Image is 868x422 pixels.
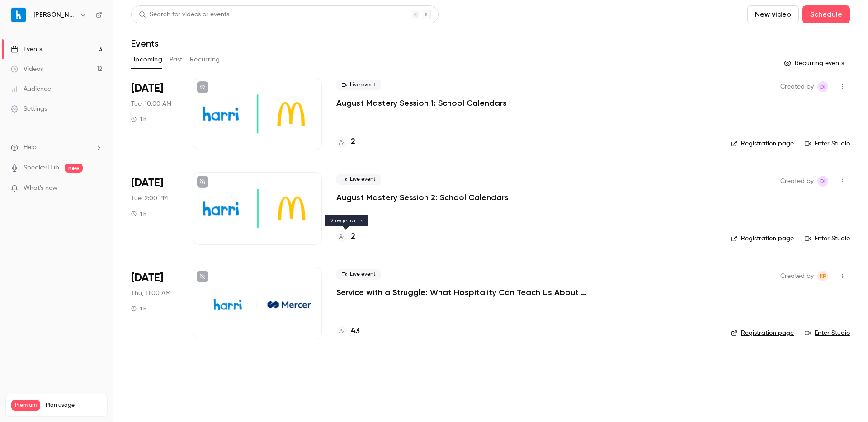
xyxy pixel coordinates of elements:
div: 1 h [131,116,146,123]
span: Created by [780,271,814,281]
button: Schedule [802,5,850,23]
span: KP [820,271,826,281]
a: August Mastery Session 1: School Calendars [336,98,507,108]
span: What's new [24,183,57,193]
span: Live event [336,269,381,280]
iframe: Noticeable Trigger [91,184,102,192]
div: Settings [11,104,47,113]
a: SpeakerHub [24,163,59,173]
span: Dennis Ivanov [817,176,828,187]
div: 1 h [131,210,146,217]
button: Past [170,52,183,67]
span: Thu, 11:00 AM [131,289,170,298]
a: Registration page [731,139,794,148]
span: [DATE] [131,271,163,285]
span: Live event [336,174,381,185]
div: Aug 19 Tue, 10:00 AM (America/New York) [131,78,179,150]
button: Recurring [190,52,220,67]
a: 2 [336,231,355,243]
div: Sep 4 Thu, 11:00 AM (America/New York) [131,267,179,339]
div: Audience [11,84,51,94]
span: Dennis Ivanov [817,81,828,92]
a: Service with a Struggle: What Hospitality Can Teach Us About Supporting Frontline Teams [336,287,608,298]
img: Harri [11,8,26,22]
div: Events [11,45,42,54]
span: DI [820,81,826,92]
h4: 43 [351,325,360,338]
a: 2 [336,136,355,148]
div: Search for videos or events [139,10,229,19]
a: Registration page [731,328,794,338]
a: August Mastery Session 2: School Calendars [336,192,509,203]
span: Live event [336,80,381,90]
a: Enter Studio [805,139,850,148]
button: Upcoming [131,52,162,67]
span: Kate Price [817,271,828,281]
button: Recurring events [780,56,850,70]
span: Created by [780,176,814,187]
span: Plan usage [46,402,102,409]
div: Videos [11,65,43,74]
h4: 2 [351,136,355,148]
span: [DATE] [131,176,163,190]
span: [DATE] [131,81,163,96]
span: Help [24,143,37,152]
a: Enter Studio [805,328,850,338]
span: Premium [11,400,40,411]
div: 1 h [131,305,146,312]
button: New video [747,5,799,23]
div: Aug 19 Tue, 2:00 PM (America/New York) [131,172,179,244]
a: 43 [336,325,360,338]
span: new [65,164,83,173]
span: Tue, 2:00 PM [131,194,168,203]
span: Tue, 10:00 AM [131,99,171,108]
h6: [PERSON_NAME] [33,10,76,19]
span: Created by [780,81,814,92]
h1: Events [131,38,159,49]
a: Enter Studio [805,234,850,243]
span: DI [820,176,826,187]
a: Registration page [731,234,794,243]
li: help-dropdown-opener [11,143,102,152]
h4: 2 [351,231,355,243]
